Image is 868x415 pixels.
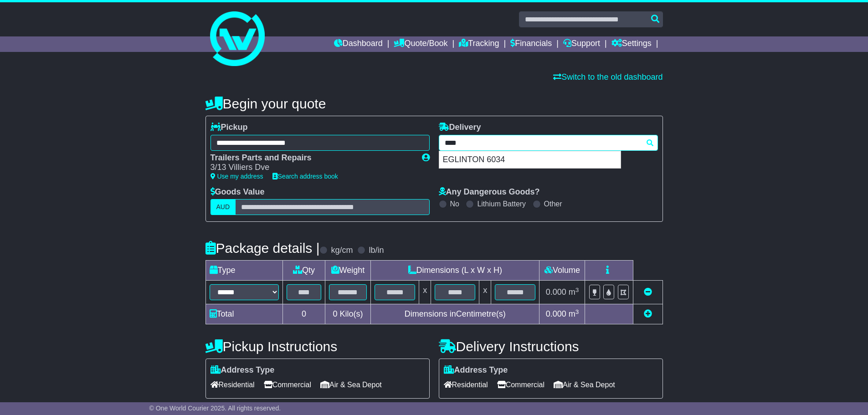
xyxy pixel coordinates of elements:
[575,308,579,315] sup: 3
[569,309,579,318] span: m
[450,200,459,208] label: No
[394,36,447,52] a: Quote/Book
[575,287,579,293] sup: 3
[205,261,283,281] td: Type
[439,151,621,169] div: EGLINTON 6034
[554,378,615,392] span: Air & Sea Depot
[264,378,311,392] span: Commercial
[334,36,383,52] a: Dashboard
[544,200,562,208] label: Other
[371,304,539,324] td: Dimensions in Centimetre(s)
[611,36,652,52] a: Settings
[371,261,539,281] td: Dimensions (L x W x H)
[331,246,353,256] label: kg/cm
[211,153,413,163] div: Trailers Parts and Repairs
[444,365,508,375] label: Address Type
[644,287,652,297] a: Remove this item
[325,304,370,324] td: Kilo(s)
[211,378,255,392] span: Residential
[553,72,663,82] a: Switch to the old dashboard
[563,36,600,52] a: Support
[444,378,488,392] span: Residential
[439,135,658,151] typeahead: Please provide city
[211,199,236,215] label: AUD
[211,123,248,133] label: Pickup
[569,287,579,297] span: m
[439,123,481,133] label: Delivery
[644,309,652,318] a: Add new item
[205,96,663,111] h4: Begin your quote
[510,36,552,52] a: Financials
[439,187,540,197] label: Any Dangerous Goods?
[205,339,430,354] h4: Pickup Instructions
[369,246,384,256] label: lb/in
[419,281,431,304] td: x
[211,187,265,197] label: Goods Value
[333,309,337,318] span: 0
[283,261,325,281] td: Qty
[477,200,526,208] label: Lithium Battery
[479,281,491,304] td: x
[211,173,263,180] a: Use my address
[211,365,275,375] label: Address Type
[546,309,566,318] span: 0.000
[497,378,544,392] span: Commercial
[459,36,499,52] a: Tracking
[539,261,585,281] td: Volume
[325,261,370,281] td: Weight
[546,287,566,297] span: 0.000
[439,339,663,354] h4: Delivery Instructions
[205,304,283,324] td: Total
[211,163,413,173] div: 3/13 Villiers Dve
[272,173,338,180] a: Search address book
[283,304,325,324] td: 0
[205,241,320,256] h4: Package details |
[149,405,281,412] span: © One World Courier 2025. All rights reserved.
[320,378,382,392] span: Air & Sea Depot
